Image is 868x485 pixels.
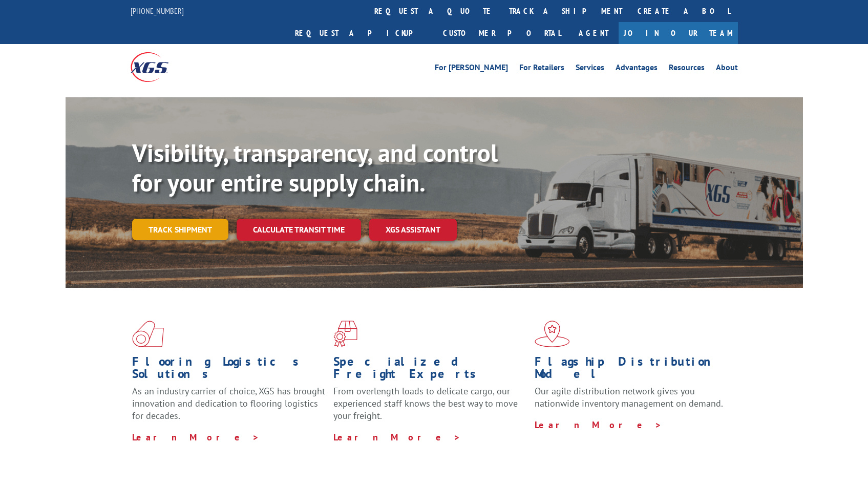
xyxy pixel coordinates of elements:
[132,385,325,421] span: As an industry carrier of choice, XGS has brought innovation and dedication to flooring logistics...
[333,385,527,431] p: From overlength loads to delicate cargo, our experienced staff knows the best way to move your fr...
[616,64,658,75] a: Advantages
[132,137,498,198] b: Visibility, transparency, and control for your entire supply chain.
[568,22,619,44] a: Agent
[132,321,164,347] img: xgs-icon-total-supply-chain-intelligence-red
[716,64,738,75] a: About
[669,64,705,75] a: Resources
[535,419,662,431] a: Learn More >
[132,219,228,240] a: Track shipment
[369,219,457,241] a: XGS ASSISTANT
[333,431,461,443] a: Learn More >
[132,431,260,443] a: Learn More >
[519,64,564,75] a: For Retailers
[435,64,508,75] a: For [PERSON_NAME]
[131,6,184,16] a: [PHONE_NUMBER]
[435,22,568,44] a: Customer Portal
[287,22,435,44] a: Request a pickup
[535,355,728,385] h1: Flagship Distribution Model
[619,22,738,44] a: Join Our Team
[237,219,361,241] a: Calculate transit time
[132,355,326,385] h1: Flooring Logistics Solutions
[535,385,723,409] span: Our agile distribution network gives you nationwide inventory management on demand.
[333,321,357,347] img: xgs-icon-focused-on-flooring-red
[333,355,527,385] h1: Specialized Freight Experts
[535,321,570,347] img: xgs-icon-flagship-distribution-model-red
[576,64,604,75] a: Services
